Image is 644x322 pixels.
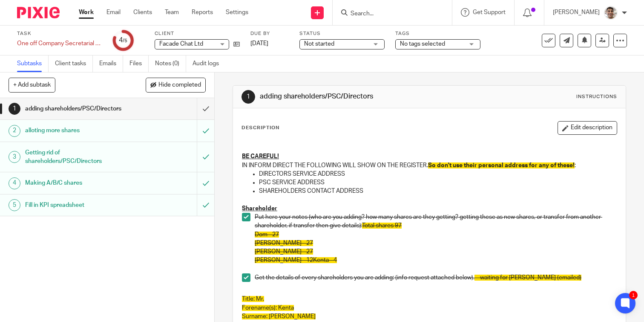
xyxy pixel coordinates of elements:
[241,90,255,104] div: 1
[576,93,617,100] div: Instructions
[17,39,102,48] div: One off Company Secretarial Jobs
[25,177,134,189] h1: Making A/B/C shares
[25,146,134,168] h1: Getting rid of shareholders/PSC/Directors
[299,30,385,37] label: Status
[17,7,60,18] img: Pixie
[25,199,134,212] h1: Fill in KPI spreadsheet
[119,35,127,45] div: 4
[55,55,93,72] a: Client tasks
[255,213,617,265] p: Put here your notes (who are you adding? how many shares are they getting? getting these as new s...
[255,273,617,282] p: Get the details of every shareholders you are adding: (info request attached below).
[473,9,506,15] span: Get Support
[400,41,445,47] span: No tags selected
[192,8,213,17] a: Reports
[123,38,127,43] small: /5
[165,8,179,17] a: Team
[250,30,289,37] label: Due by
[226,8,248,17] a: Settings
[193,55,225,72] a: Audit logs
[553,8,600,17] p: [PERSON_NAME]
[304,41,334,47] span: Not started
[242,313,316,319] span: Surname: [PERSON_NAME]
[146,78,206,92] button: Hide completed
[129,55,149,72] a: Files
[428,162,575,168] span: So don't use their personal address for any of these!
[242,206,277,212] u: Shareholder
[17,30,102,37] label: Task
[242,161,617,170] p: IN INFORM DIRECT THE FOLLOWING WILL SHOW ON THE REGISTER. :
[259,178,617,187] p: PSC SERVICE ADDRESS
[558,121,617,135] button: Edit description
[9,125,20,137] div: 2
[133,8,152,17] a: Clients
[255,223,402,263] span: Total shares 97 Dom - 27 [PERSON_NAME] - 27 [PERSON_NAME] - 27 [PERSON_NAME] - 12 Kenta - 4
[25,124,134,137] h1: alloting more shares
[99,55,123,72] a: Emails
[250,41,268,46] span: [DATE]
[9,199,20,211] div: 5
[474,275,581,281] span: -- waiting for [PERSON_NAME] (emailed)
[259,187,617,195] p: SHAREHOLDERS CONTACT ADDRESS
[158,82,201,89] span: Hide completed
[395,30,480,37] label: Tags
[9,78,55,92] button: + Add subtask
[242,154,279,160] u: BE CAREFUL!
[155,55,186,72] a: Notes (0)
[9,103,20,115] div: 1
[9,177,20,189] div: 4
[604,6,618,20] img: PXL_20240409_141816916.jpg
[17,55,49,72] a: Subtasks
[79,8,94,17] a: Work
[242,296,264,302] span: Title: Mr.
[155,30,240,37] label: Client
[350,10,426,18] input: Search
[260,92,448,101] h1: adding shareholders/PSC/Directors
[106,8,121,17] a: Email
[241,125,279,131] p: Description
[25,102,134,115] h1: adding shareholders/PSC/Directors
[242,305,294,311] span: Forename(s): Kenta
[9,151,20,163] div: 3
[159,41,203,47] span: Facade Chat Ltd
[259,170,617,178] p: DIRECTORS SERVICE ADDRESS
[629,291,638,299] div: 1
